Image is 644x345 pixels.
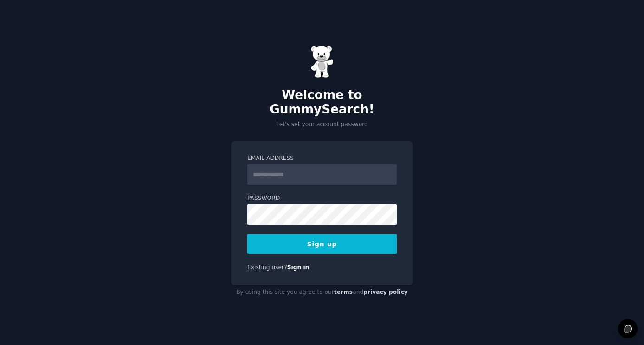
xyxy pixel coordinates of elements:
[231,285,413,300] div: By using this site you agree to our and
[247,194,397,203] label: Password
[334,289,353,295] a: terms
[247,234,397,254] button: Sign up
[231,120,413,129] p: Let's set your account password
[363,289,408,295] a: privacy policy
[231,88,413,117] h2: Welcome to GummySearch!
[310,46,334,78] img: Gummy Bear
[247,264,287,271] span: Existing user?
[247,154,397,163] label: Email Address
[287,264,309,271] a: Sign in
